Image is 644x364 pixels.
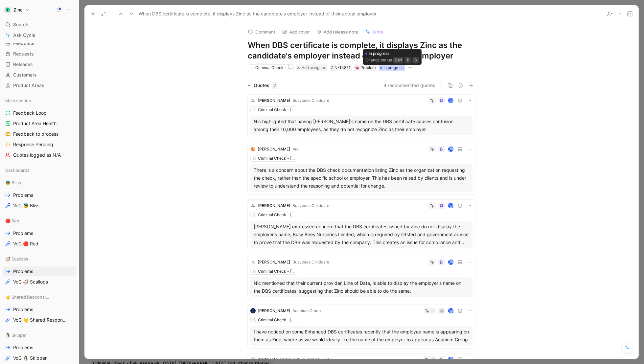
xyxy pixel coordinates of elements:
span: · Busybees Childcare [290,203,329,208]
div: Criminal Check - [GEOGRAPHIC_DATA] & Wales (DBS) [258,212,295,218]
span: Product Area Health [13,120,57,127]
img: logo [250,147,256,152]
span: VoC 🦪 Scallops [13,279,48,285]
button: Write [362,27,386,36]
div: 🧠Problem [354,64,377,71]
span: Response Pending [13,141,53,148]
span: Ask Cycle [13,31,35,39]
button: View actions [67,268,74,275]
span: VoC 🔴 Red [13,240,38,247]
div: Criminal Check - [GEOGRAPHIC_DATA] & Wales (DBS) [255,64,292,71]
a: VoC 🤘 Shared Responsibility [3,315,76,325]
img: avatar [449,357,453,361]
div: ZIN-14871 [331,64,351,71]
div: Criminal Check - [GEOGRAPHIC_DATA] & Wales (DBS) [258,106,295,113]
span: Feedback [13,40,34,47]
span: Problems [13,268,33,275]
button: View actions [67,192,74,198]
span: · Busybees Childcare [290,98,329,103]
span: Product Areas [13,82,44,89]
span: Kristinaalexander [258,357,291,362]
a: Feedback Loop [3,108,76,118]
div: 7 [272,82,277,89]
button: Add release note [313,27,361,36]
img: 🧠 [355,66,359,70]
button: 4 recommended quotes [383,81,435,89]
div: 🔴 Red [3,216,76,226]
a: Product Area Health [3,119,76,128]
img: avatar [449,98,453,102]
div: I have noticed on some Enhanced DBS certificates recently that the employee name is appearing on ... [254,328,469,344]
h1: When DBS certificate is complete, it displays Zinc as the candidate's employer instead of their a... [248,40,475,61]
div: Main sectionFeedback LoopProduct Area HealthFeedback to processResponse PendingQuotes logged as N/A [3,96,76,160]
span: Dashboards [5,167,30,173]
span: 🔴 Red [5,217,19,224]
span: [PERSON_NAME] [258,147,290,151]
span: Search [13,21,28,29]
a: VoC 🦪 Scallops [3,277,76,287]
span: 🤘 Shared Responsibility [5,294,50,300]
div: Criminal Check - [GEOGRAPHIC_DATA] & Wales (DBS) [258,155,295,162]
div: There is a concern about the DBS check documentation listing Zinc as the organization requesting ... [254,166,469,190]
img: Zinc [4,7,11,13]
span: In progress [383,64,403,71]
span: Requests [13,51,34,57]
span: VoC 🐧 Skipper [13,355,47,361]
button: View actions [67,141,74,148]
a: Customers [3,70,76,80]
div: 🤘 Shared Responsibility [3,292,76,302]
div: Search [3,20,76,30]
span: · BPP SERVICES LTD [291,357,329,362]
span: Quotes logged as N/A [13,152,61,158]
span: Main section [5,97,31,104]
div: Criminal Check - [GEOGRAPHIC_DATA] & Wales (DBS) [258,317,295,323]
a: Problems [3,228,76,238]
img: avatar [449,260,453,264]
a: Quotes logged as N/A [3,150,76,160]
button: View actions [67,110,74,116]
button: View actions [67,131,74,137]
span: Problems [13,230,33,237]
a: Response Pending [3,140,76,149]
button: View actions [67,230,74,237]
span: VoC 🤘 Shared Responsibility [13,317,68,323]
div: K [250,357,256,362]
span: [PERSON_NAME] [258,98,290,103]
img: avatar [449,308,453,313]
span: [PERSON_NAME] [258,260,290,264]
h1: Zinc [13,7,23,13]
a: VoC 👼 Bliss [3,201,76,211]
a: Releases [3,59,76,69]
a: Problems [3,305,76,314]
button: View actions [67,240,74,247]
div: Quotes7 [245,81,280,89]
a: VoC 🐧 Skipper [3,353,76,363]
span: Problems [13,344,33,351]
span: Feedback to process [13,131,58,137]
div: Quotes [254,81,277,89]
span: · Acacium Group [290,308,321,313]
span: · Busybees Childcare [290,260,329,264]
a: VoC 🔴 Red [3,239,76,249]
div: Criminal Check - [GEOGRAPHIC_DATA] & Wales (DBS) [258,268,295,275]
a: Feedback to process [3,129,76,139]
span: Problems [13,306,33,313]
a: Problems [3,190,76,200]
div: Nic highlighted that having [PERSON_NAME]'s name on the DBS certificate causes confusion among th... [254,118,469,133]
span: [PERSON_NAME] [258,308,290,313]
img: logo [250,98,256,103]
button: View actions [67,355,74,361]
div: 🔴 RedProblemsVoC 🔴 Red [3,216,76,249]
div: Main section [3,96,76,105]
button: View actions [67,120,74,127]
div: 🐧 Skipper [3,330,76,340]
div: Problem [355,64,376,71]
div: Nic mentioned that their current provider, Line of Data, is able to display the employer's name o... [254,279,469,295]
a: Problems [3,343,76,353]
button: View actions [67,279,74,285]
span: Feedback Loop [13,110,47,116]
img: logo [250,203,256,208]
a: Ask Cycle [3,30,76,40]
span: 🐧 Skipper [5,332,27,338]
button: View actions [67,306,74,313]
